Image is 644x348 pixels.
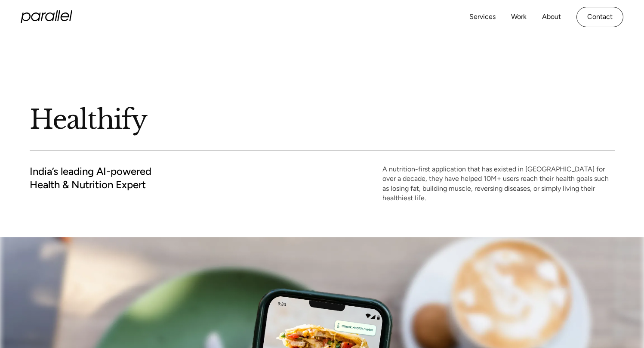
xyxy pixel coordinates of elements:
[469,11,496,23] a: Services
[30,165,151,191] h2: India’s leading AI-powered Health & Nutrition Expert
[30,103,374,137] h1: Healthify
[511,11,527,23] a: Work
[21,10,72,23] a: home
[382,165,615,203] p: A nutrition-first application that has existed in [GEOGRAPHIC_DATA] for over a decade, they have ...
[542,11,561,23] a: About
[576,7,623,27] a: Contact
